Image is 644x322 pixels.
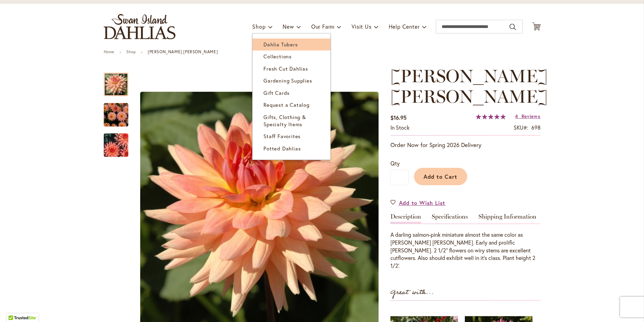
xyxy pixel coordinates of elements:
span: Add to Cart [424,173,457,180]
div: 698 [531,124,541,132]
strong: SKU [514,124,528,131]
button: Add to Cart [414,168,467,185]
strong: [PERSON_NAME] [PERSON_NAME] [148,49,218,54]
span: New [283,23,294,30]
div: 100% [476,114,506,119]
span: Gardening Supplies [263,77,312,84]
div: Mary Jo [104,66,135,96]
img: Mary Jo [91,99,141,131]
span: Collections [263,53,292,60]
span: $16.95 [390,114,406,121]
span: [PERSON_NAME] [PERSON_NAME] [390,65,548,107]
a: Shop [126,49,136,54]
span: Fresh Cut Dahlias [263,65,308,72]
iframe: Launch Accessibility Center [5,298,24,317]
a: Description [390,214,421,223]
span: Staff Favorites [263,133,301,140]
span: Shop [252,23,266,30]
span: Reviews [521,113,541,119]
div: Detailed Product Info [390,214,541,270]
span: Potted Dahlias [263,145,301,152]
span: Request a Catalog [263,101,310,108]
p: Order Now for Spring 2026 Delivery [390,141,541,149]
div: A darling salmon-pink miniature almost the same color as [PERSON_NAME] [PERSON_NAME]. Early and p... [390,231,541,270]
a: Add to Wish List [390,199,446,207]
span: Our Farm [311,23,334,30]
span: Gifts, Clothing & Specialty Items [263,114,306,128]
a: store logo [104,14,175,39]
img: Mary Jo [91,129,141,162]
span: Qty [390,160,400,167]
strong: Great with... [390,287,434,298]
span: Visit Us [352,23,371,30]
div: Mary Jo [104,96,135,127]
a: 4 Reviews [515,113,540,119]
span: 4 [515,113,518,119]
span: Dahlia Tubers [263,41,298,48]
div: Availability [390,124,410,132]
div: Mary Jo [104,127,128,157]
a: Gift Cards [253,87,330,99]
span: Help Center [389,23,420,30]
a: Shipping Information [478,214,536,223]
span: Add to Wish List [399,199,446,207]
a: Home [104,49,114,54]
span: In stock [390,124,410,131]
a: Specifications [432,214,468,223]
